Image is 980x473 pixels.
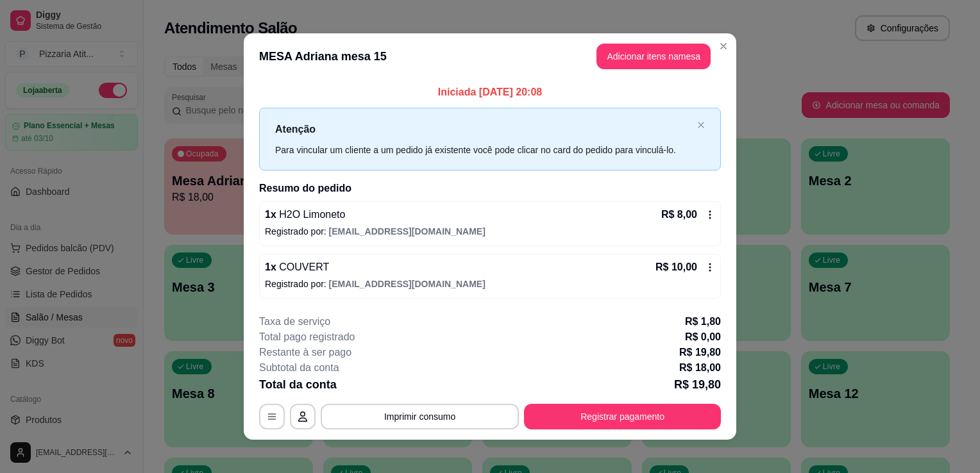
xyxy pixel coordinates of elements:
header: MESA Adriana mesa 15 [244,33,736,79]
button: Imprimir consumo [321,404,519,429]
p: R$ 10,00 [655,260,697,275]
span: [EMAIL_ADDRESS][DOMAIN_NAME] [329,279,486,289]
button: Registrar pagamento [524,404,721,429]
p: Registrado por: [265,278,715,290]
p: Restante à ser pago [259,345,351,360]
p: Subtotal da conta [259,360,339,376]
p: Iniciada [DATE] 20:08 [259,85,721,100]
h2: Resumo do pedido [259,181,721,196]
p: Taxa de serviço [259,314,330,329]
div: Para vincular um cliente a um pedido já existente você pode clicar no card do pedido para vinculá... [275,143,692,157]
p: Total pago registrado [259,329,355,345]
p: Atenção [275,121,692,137]
p: R$ 19,80 [674,376,721,394]
button: Adicionar itens namesa [596,44,711,69]
span: [EMAIL_ADDRESS][DOMAIN_NAME] [329,226,486,236]
p: R$ 18,00 [679,360,721,376]
p: 1 x [265,260,329,275]
p: R$ 1,80 [685,314,721,329]
span: H2O Limoneto [276,209,346,220]
p: R$ 8,00 [661,207,697,222]
p: R$ 19,80 [679,345,721,360]
button: close [697,121,705,129]
span: COUVERT [276,261,329,272]
p: Registrado por: [265,225,715,238]
p: R$ 0,00 [685,329,721,345]
p: Total da conta [259,376,337,394]
p: 1 x [265,207,345,222]
button: Close [713,36,734,56]
span: close [697,121,705,129]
